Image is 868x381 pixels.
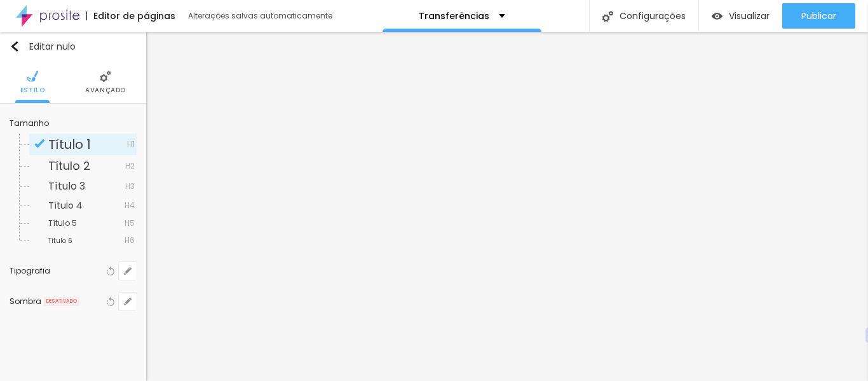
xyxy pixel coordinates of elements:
img: Ícone [34,138,45,149]
font: H5 [125,218,135,228]
font: H6 [125,235,135,246]
button: Publicar [782,3,855,29]
img: Ícone [602,11,613,22]
font: Alterações salvas automaticamente [188,10,332,21]
font: H3 [125,181,135,191]
font: H4 [125,200,135,211]
font: Avançado [85,85,126,95]
font: Título 6 [48,236,72,246]
font: Tamanho [10,118,49,128]
font: H1 [127,139,135,149]
font: Estilo [20,85,45,95]
img: Ícone [100,71,111,82]
font: Sombra [10,296,41,307]
font: Editar nulo [29,40,76,53]
img: view-1.svg [712,11,722,22]
font: Publicar [801,10,836,22]
button: Visualizar [699,3,782,29]
font: Editor de páginas [93,10,175,22]
font: Tipografia [10,265,50,276]
iframe: Editor [146,32,868,381]
font: Título 5 [48,218,77,228]
font: DESATIVADO [46,298,77,305]
font: Transferências [419,10,489,22]
font: Título 2 [48,158,90,174]
font: Título 3 [48,179,85,193]
font: Título 4 [48,199,83,212]
font: H2 [125,160,135,171]
img: Ícone [27,71,38,82]
font: Visualizar [729,10,770,22]
font: Título 1 [48,135,91,153]
font: Configurações [620,10,686,22]
img: Ícone [10,41,20,52]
